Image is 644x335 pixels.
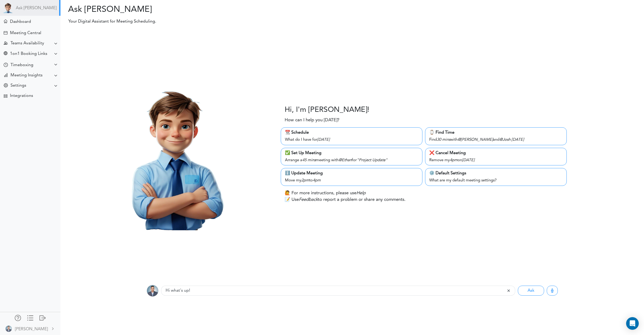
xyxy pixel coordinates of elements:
p: 🙋 For more instructions, please use [285,190,366,197]
div: Dashboard [10,19,31,24]
i: 45 mins [302,158,316,162]
div: Remove my on [429,156,563,164]
img: Theo.png [98,79,250,230]
div: Show only icons [27,315,33,320]
div: Teams Availability [11,41,44,46]
div: Time Your Goals [4,63,8,68]
div: ❌ Cancel Meeting [429,150,563,156]
div: ⚙️ Default Settings [429,170,563,176]
i: @Josh [499,138,510,142]
div: ⌚️ Find Time [429,129,563,136]
i: 2pm [301,179,309,182]
div: ℹ️ Update Meeting [285,170,418,176]
div: Share Meeting Link [4,51,7,56]
i: "Project Update" [357,158,387,162]
div: 1on1 Booking Links [10,51,47,56]
i: 4pm [313,179,321,182]
p: How can I help you [DATE]? [285,117,339,124]
img: Powered by TEAMCAL AI [3,3,13,13]
div: What do I have for [285,136,418,143]
i: 4pm [450,158,458,162]
i: Help [356,191,366,195]
button: Ask [518,286,544,296]
div: Timeboxing [11,63,33,68]
div: Integrations [10,93,33,98]
i: Feedback [299,197,318,202]
div: Arrange a meeting with for [285,156,418,164]
div: Settings [11,83,26,88]
p: 📝 Use to report a problem or share any comments. [285,196,406,203]
i: [DATE] [512,138,524,142]
div: Find with and [429,136,563,143]
div: [PERSON_NAME] [15,326,48,332]
div: Manage Members and Externals [15,315,21,320]
div: Log out [39,315,46,320]
img: BWv8PPf8N0ctf3JvtTlAAAAAASUVORK5CYII= [147,285,159,297]
h2: Ask [PERSON_NAME] [64,5,348,15]
div: Meeting Dashboard [4,19,7,23]
div: Meeting Insights [11,73,43,78]
img: BWv8PPf8N0ctf3JvtTlAAAAAASUVORK5CYII= [6,326,12,332]
div: TEAMCAL AI Workflow Apps [4,94,7,98]
div: Move my to [285,176,418,184]
a: [PERSON_NAME] [1,323,60,334]
a: Ask [PERSON_NAME] [16,6,57,11]
i: @[PERSON_NAME] [458,138,493,142]
div: 📆 Schedule [285,129,418,136]
div: ✅ Set Up Meeting [285,150,418,156]
i: @Ethan [339,158,352,162]
div: What are my default meeting settings? [429,176,563,184]
i: [DATE] [317,138,330,142]
div: Open Intercom Messenger [626,317,639,330]
i: [DATE] [462,158,474,162]
div: Create Meeting [4,31,7,35]
i: 30 mins [437,138,450,142]
h3: Hi, I'm [PERSON_NAME]! [285,106,369,115]
p: Your Digital Assistant for Meeting Scheduling. [65,18,473,25]
div: Meeting Central [10,31,41,36]
a: Manage Members and Externals [15,315,21,322]
a: Change side menu [27,315,33,322]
